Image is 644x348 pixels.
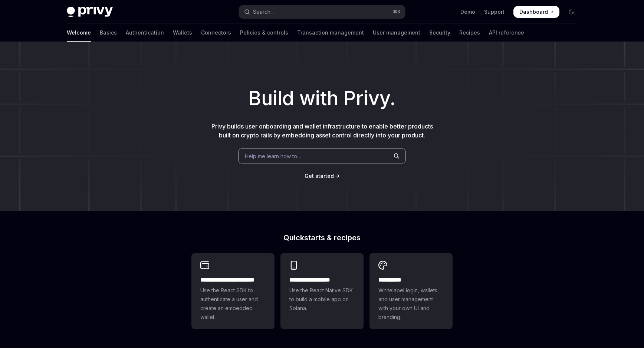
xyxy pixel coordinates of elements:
[240,24,288,42] a: Policies & controls
[239,5,405,19] button: Open search
[289,286,355,313] span: Use the React Native SDK to build a mobile app on Solana.
[460,8,475,16] a: Demo
[191,234,453,241] h2: Quickstarts & recipes
[484,8,505,16] a: Support
[373,24,420,42] a: User management
[173,24,192,42] a: Wallets
[200,286,266,322] span: Use the React SDK to authenticate a user and create an embedded wallet.
[12,84,632,113] h1: Build with Privy.
[100,24,117,42] a: Basics
[378,286,444,322] span: Whitelabel login, wallets, and user management with your own UI and branding.
[297,24,364,42] a: Transaction management
[513,6,559,18] a: Dashboard
[245,152,301,160] span: Help me learn how to…
[253,7,274,16] div: Search...
[393,9,401,15] span: ⌘ K
[67,7,113,17] img: dark logo
[67,24,91,42] a: Welcome
[369,253,453,329] a: **** *****Whitelabel login, wallets, and user management with your own UI and branding.
[489,24,524,42] a: API reference
[459,24,480,42] a: Recipes
[211,123,433,139] span: Privy builds user onboarding and wallet infrastructure to enable better products built on crypto ...
[305,172,334,180] a: Get started
[519,8,548,16] span: Dashboard
[565,6,577,18] button: Toggle dark mode
[305,173,334,179] span: Get started
[280,253,364,329] a: **** **** **** ***Use the React Native SDK to build a mobile app on Solana.
[429,24,450,42] a: Security
[126,24,164,42] a: Authentication
[201,24,231,42] a: Connectors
